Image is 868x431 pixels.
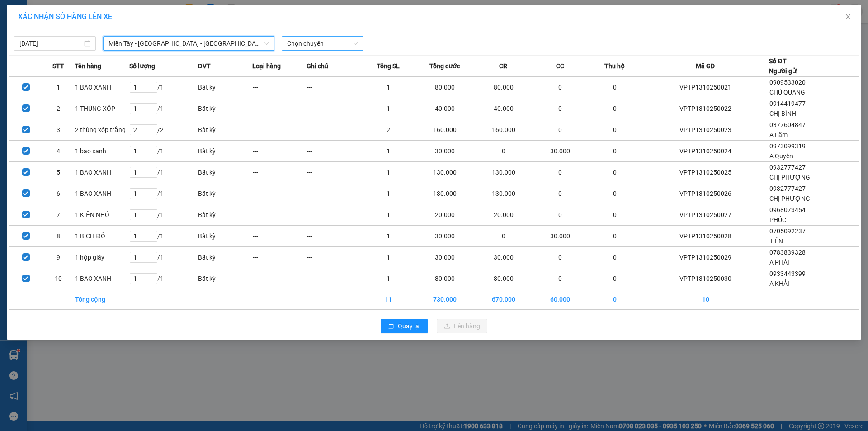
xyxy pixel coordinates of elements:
td: 0 [587,183,642,204]
span: 0377604847 [769,121,806,128]
td: Tổng cộng [75,289,129,310]
td: 0 [533,119,587,141]
td: Bất kỳ [198,204,252,226]
td: / 1 [129,268,198,289]
td: Bất kỳ [198,141,252,162]
td: Bất kỳ [198,77,252,98]
span: CHỊ BÌNH [769,110,796,117]
td: 1 BAO XANH [75,183,129,204]
td: --- [252,247,307,268]
span: PHÚC [769,216,786,223]
td: 30.000 [415,226,474,247]
td: Bất kỳ [198,183,252,204]
td: 730.000 [415,289,474,310]
td: 80.000 [474,268,533,289]
td: 8 [42,226,75,247]
b: An Anh Limousine [11,58,50,101]
td: 1 THÙNG XỐP [75,98,129,119]
span: TIÊN [769,237,783,245]
td: 2 [42,98,75,119]
td: 3 [42,119,75,141]
span: close [844,13,852,20]
td: 1 BỊCH ĐỒ [75,226,129,247]
td: 0 [587,247,642,268]
td: / 1 [129,226,198,247]
span: 0933443399 [769,270,806,277]
span: down [264,41,269,46]
span: A PHÁT [769,259,791,266]
td: 30.000 [415,141,474,162]
span: CHỊ PHƯỢNG [769,195,810,202]
span: A KHẢI [769,280,789,287]
td: 0 [587,98,642,119]
td: VPTP1310250027 [642,204,769,226]
td: --- [307,119,361,141]
span: XÁC NHẬN SỐ HÀNG LÊN XE [18,12,112,21]
span: 0914419477 [769,100,806,107]
td: 9 [42,247,75,268]
td: --- [252,141,307,162]
td: 1 BAO XANH [75,162,129,183]
td: / 1 [129,247,198,268]
span: A Lãm [769,131,788,138]
span: 0968073454 [769,206,806,213]
td: 1 [361,141,415,162]
td: 0 [533,98,587,119]
td: 30.000 [533,226,587,247]
td: VPTP1310250021 [642,77,769,98]
td: / 2 [129,119,198,141]
td: 1 [361,162,415,183]
td: 130.000 [415,162,474,183]
span: Thu hộ [604,61,625,71]
span: CR [499,61,507,71]
td: 1 BAO XANH [75,77,129,98]
td: --- [252,226,307,247]
span: STT [52,61,64,71]
td: --- [307,162,361,183]
td: 20.000 [415,204,474,226]
span: A Quyền [769,152,793,160]
td: --- [307,247,361,268]
span: 0973099319 [769,142,806,150]
td: VPTP1310250023 [642,119,769,141]
span: Mã GD [696,61,715,71]
td: 1 [361,268,415,289]
td: 130.000 [474,183,533,204]
td: --- [307,98,361,119]
td: --- [252,204,307,226]
td: 1 KIỆN NHỎ [75,204,129,226]
b: Biên nhận gởi hàng hóa [58,13,87,87]
td: 1 [361,204,415,226]
td: 0 [533,247,587,268]
td: 30.000 [474,247,533,268]
td: 1 [42,77,75,98]
td: 6 [42,183,75,204]
td: 0 [533,162,587,183]
span: CHỊ PHƯỢNG [769,174,810,181]
td: VPTP1310250024 [642,141,769,162]
td: VPTP1310250025 [642,162,769,183]
span: 0705092237 [769,227,806,235]
td: 1 bao xanh [75,141,129,162]
span: 0783839328 [769,249,806,256]
td: / 1 [129,162,198,183]
span: Ghi chú [307,61,328,71]
td: --- [252,268,307,289]
td: --- [307,204,361,226]
td: / 1 [129,98,198,119]
td: 0 [587,289,642,310]
td: 80.000 [474,77,533,98]
td: 7 [42,204,75,226]
td: 11 [361,289,415,310]
span: 0932777427 [769,185,806,192]
span: CHÚ QUANG [769,89,805,96]
td: 0 [533,183,587,204]
td: VPTP1310250030 [642,268,769,289]
td: 130.000 [474,162,533,183]
td: 30.000 [533,141,587,162]
td: 30.000 [415,247,474,268]
td: 0 [474,141,533,162]
td: / 1 [129,141,198,162]
td: / 1 [129,183,198,204]
span: CC [556,61,564,71]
